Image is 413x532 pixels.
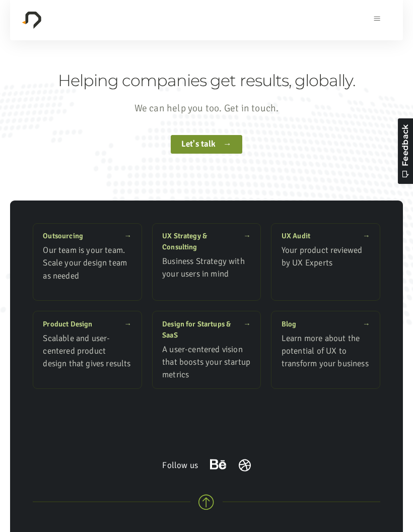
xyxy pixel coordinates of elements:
span: UX Strategy & Consulting [162,231,243,253]
img: Dribble profile [239,459,251,472]
a: UX Strategy & ConsultingBusiness Strategy with your users in mind [152,223,261,301]
a: Design for Startups & SaaSA user-centered vision that boosts your startup metrics [152,311,261,389]
button: Open navigation menu [369,10,385,30]
a: Product DesignScalable and user-centered product design that gives results [33,311,142,389]
a: UX AuditYour product reviewed by UX Experts [271,223,380,301]
span: Our team is your team. Scale your design team as needed [43,244,131,282]
span: Product Design [43,319,92,330]
span: Your product reviewed by UX Experts [282,244,370,270]
div: Follow us [162,459,198,472]
nav: Main [363,10,390,30]
span: Outsourcing [43,231,83,242]
div: Helping companies get results, globally. [58,69,356,93]
span: Scalable and user-centered product design that gives results [43,332,131,370]
span: Learn more about the potential of UX to transform your business [282,332,370,370]
span: Business Strategy with your users in mind [162,255,251,281]
span: Design for Startups & SaaS [162,319,243,341]
a: BlogLearn more about the potential of UX to transform your business [271,311,380,389]
span: Feedback [14,3,60,12]
a: Let's talk [171,135,242,154]
span: A user-centered vision that boosts your startup metrics [162,343,251,381]
iframe: [object Object]2 Dark [159,421,255,443]
span: Blog [282,319,297,330]
span: UX Audit [282,231,310,242]
span:  [7,5,13,11]
a: OutsourcingOur team is your team. Scale your design team as needed [33,223,142,301]
div: We can help you too. Get in touch. [134,101,279,116]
